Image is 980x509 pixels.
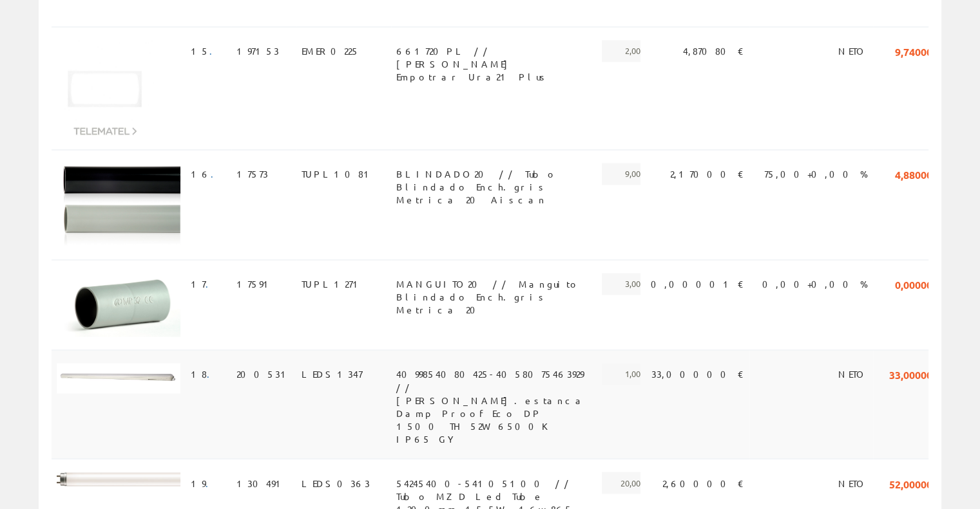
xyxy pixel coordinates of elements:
span: 17 [191,273,216,295]
span: NETO [838,40,868,62]
span: 52,00000 € [889,472,941,494]
span: TUPL1271 [302,273,363,295]
span: 17573 [236,163,268,185]
span: 0,00001 € [651,273,744,295]
span: NETO [838,472,868,494]
img: Foto artículo (192x99) [57,273,180,337]
span: 200531 [236,363,291,385]
span: 1,00 [602,363,640,385]
span: 19 [191,472,216,494]
span: 33,00000 € [889,363,941,385]
span: 33,00000 € [651,363,744,385]
span: 0,00000 € [895,273,941,295]
a: . [209,45,220,57]
span: 2,60000 € [662,472,744,494]
a: . [206,477,216,488]
span: 16 [191,163,222,185]
span: BLINDADO20 // Tubo Blindado Ench.gris Metrica 20 Aiscan [396,163,586,185]
img: Foto artículo (192x46.536585365854) [57,363,180,393]
span: TUPL1081 [302,163,374,185]
span: 18 [191,363,218,385]
span: LEDS0363 [302,472,370,494]
span: 197153 [236,40,279,62]
img: Foto artículo (192x20.736) [57,472,180,486]
a: . [206,278,216,290]
span: 661720PL // [PERSON_NAME] Empotrar Ura21 Plus [396,40,586,62]
span: 3,00 [602,273,640,295]
span: 2,00 [602,40,640,62]
span: 2,17000 € [670,163,744,185]
a: . [207,368,218,380]
span: 20,00 [602,472,640,494]
span: EMER0225 [302,40,360,62]
span: 4,87080 € [683,40,744,62]
span: LEDS1347 [302,363,362,385]
span: 75,00+0,00 % [764,163,868,185]
span: 0,00+0,00 % [762,273,868,295]
span: 9,00 [602,163,640,185]
span: 4,88000 € [895,163,941,185]
a: . [211,168,222,180]
span: 9,74000 € [895,40,941,62]
span: 15 [191,40,220,62]
span: 17591 [236,273,274,295]
span: 54245400-54105100 // Tubo MZD Led Tube 1200mm 15,5W- 16w 865 cg 1600L Mazda [396,472,586,494]
img: Foto artículo (192x130.28571428571) [57,163,180,246]
span: 130491 [236,472,286,494]
span: MANGUITO20 // Manguito Blindado Ench.gris Metrica 20 [396,273,586,295]
span: NETO [838,363,868,385]
img: Foto artículo (150x150) [57,40,153,136]
span: 4099854080425-4058075463929 // [PERSON_NAME].estanca Damp Proof Eco DP 1500 TH 52W 6500K IP65 GY [396,363,586,385]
